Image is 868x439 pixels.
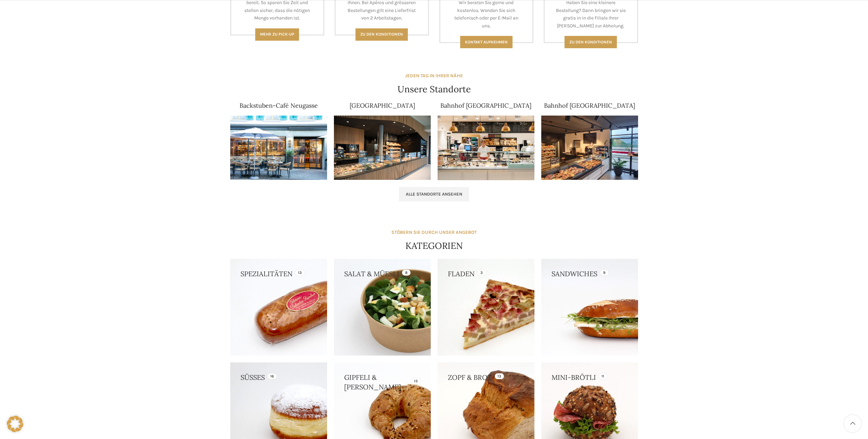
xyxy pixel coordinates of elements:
[844,415,861,432] a: Scroll to top button
[465,40,508,44] span: Kontakt aufnehmen
[360,32,403,37] span: Zu den Konditionen
[569,40,612,44] span: Zu den konditionen
[260,32,294,37] span: Mehr zu Pick-Up
[255,28,299,41] a: Mehr zu Pick-Up
[565,36,617,48] a: Zu den konditionen
[405,240,463,252] h4: KATEGORIEN
[544,102,635,109] a: Bahnhof [GEOGRAPHIC_DATA]
[405,72,463,80] div: JEDEN TAG IN IHRER NÄHE
[406,191,462,197] span: Alle Standorte ansehen
[350,102,415,109] a: [GEOGRAPHIC_DATA]
[460,36,513,48] a: Kontakt aufnehmen
[440,102,531,109] a: Bahnhof [GEOGRAPHIC_DATA]
[398,83,471,95] h4: Unsere Standorte
[355,28,408,41] a: Zu den Konditionen
[391,229,477,236] div: STÖBERN SIE DURCH UNSER ANGEBOT
[239,102,318,109] a: Backstuben-Café Neugasse
[399,187,469,201] a: Alle Standorte ansehen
